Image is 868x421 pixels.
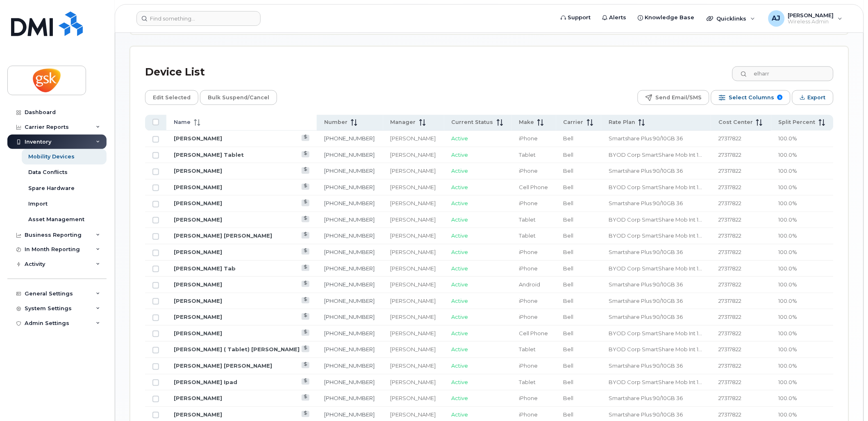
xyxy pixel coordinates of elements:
[145,62,205,83] div: Device List
[718,395,741,402] span: 27317822
[452,217,468,223] span: Active
[302,232,309,238] a: View Last Bill
[655,92,702,104] span: Send Email/SMS
[609,412,683,418] span: Smartshare Plus 90/10GB 36
[729,92,774,104] span: Select Columns
[391,362,437,370] div: [PERSON_NAME]
[452,152,468,158] span: Active
[779,184,798,191] span: 100.0%
[718,200,741,207] span: 27317822
[452,412,468,418] span: Active
[324,249,375,256] a: [PHONE_NUMBER]
[391,265,437,273] div: [PERSON_NAME]
[302,216,309,222] a: View Last Bill
[174,265,236,272] a: [PERSON_NAME] Tab
[779,135,798,142] span: 100.0%
[564,135,574,142] span: Bell
[564,298,574,304] span: Bell
[153,92,191,104] span: Edit Selected
[564,379,574,386] span: Bell
[645,14,695,22] span: Knowledge Base
[564,363,574,369] span: Bell
[564,152,574,158] span: Bell
[391,184,437,192] div: [PERSON_NAME]
[391,200,437,208] div: [PERSON_NAME]
[519,135,538,142] span: iPhone
[391,249,437,256] div: [PERSON_NAME]
[208,92,269,104] span: Bulk Suspend/Cancel
[788,18,834,25] span: Wireless Admin
[718,119,753,126] span: Cost Center
[564,314,574,320] span: Bell
[452,298,468,304] span: Active
[772,14,781,23] span: AJ
[324,330,375,337] a: [PHONE_NUMBER]
[391,119,416,126] span: Manager
[452,135,468,142] span: Active
[609,346,702,353] span: BYOD Corp SmartShare Mob Int 10
[302,200,309,206] a: View Last Bill
[302,135,309,141] a: View Last Bill
[302,362,309,368] a: View Last Bill
[519,119,534,126] span: Make
[302,297,309,304] a: View Last Bill
[174,330,222,337] a: [PERSON_NAME]
[711,90,791,105] button: Select Columns 9
[779,395,798,402] span: 100.0%
[519,281,540,288] span: Android
[391,232,437,240] div: [PERSON_NAME]
[564,249,574,256] span: Bell
[302,184,309,190] a: View Last Bill
[324,119,348,126] span: Number
[324,412,375,418] a: [PHONE_NUMBER]
[568,14,591,22] span: Support
[609,281,683,288] span: Smartshare Plus 90/10GB 36
[718,314,741,320] span: 27317822
[564,119,584,126] span: Carrier
[391,395,437,403] div: [PERSON_NAME]
[174,233,272,239] a: [PERSON_NAME] [PERSON_NAME]
[779,265,798,272] span: 100.0%
[564,346,574,353] span: Bell
[718,298,741,304] span: 27317822
[519,152,536,158] span: Tablet
[174,135,222,142] a: [PERSON_NAME]
[302,151,309,158] a: View Last Bill
[174,281,222,288] a: [PERSON_NAME]
[452,200,468,207] span: Active
[564,281,574,288] span: Bell
[391,346,437,354] div: [PERSON_NAME]
[302,330,309,336] a: View Last Bill
[609,184,702,191] span: BYOD Corp SmartShare Mob Int 10
[324,217,375,223] a: [PHONE_NUMBER]
[779,363,798,369] span: 100.0%
[519,395,538,402] span: iPhone
[324,314,375,320] a: [PHONE_NUMBER]
[391,167,437,175] div: [PERSON_NAME]
[718,233,741,239] span: 27317822
[174,395,222,402] a: [PERSON_NAME]
[779,281,798,288] span: 100.0%
[779,379,798,386] span: 100.0%
[519,379,536,386] span: Tablet
[564,233,574,239] span: Bell
[609,152,702,158] span: BYOD Corp SmartShare Mob Int 10
[324,379,375,386] a: [PHONE_NUMBER]
[609,14,627,22] span: Alerts
[718,281,741,288] span: 27317822
[324,233,375,239] a: [PHONE_NUMBER]
[324,200,375,207] a: [PHONE_NUMBER]
[324,152,375,158] a: [PHONE_NUMBER]
[609,168,683,174] span: Smartshare Plus 90/10GB 36
[638,90,709,105] button: Send Email/SMS
[324,281,375,288] a: [PHONE_NUMBER]
[609,298,683,304] span: Smartshare Plus 90/10GB 36
[452,281,468,288] span: Active
[452,119,493,126] span: Current Status
[302,411,309,417] a: View Last Bill
[564,412,574,418] span: Bell
[174,217,222,223] a: [PERSON_NAME]
[519,265,538,272] span: iPhone
[200,90,277,105] button: Bulk Suspend/Cancel
[555,9,597,26] a: Support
